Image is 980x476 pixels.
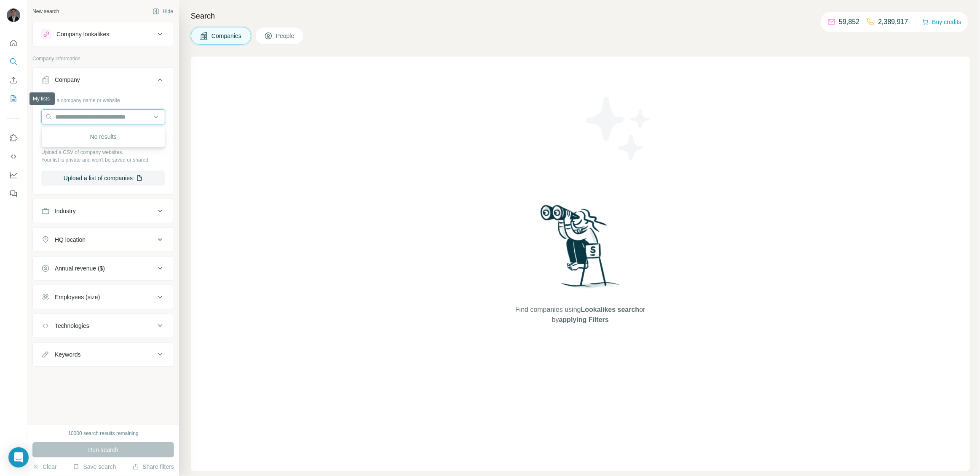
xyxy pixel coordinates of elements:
[513,305,648,325] span: Find companies using or by
[41,149,165,156] p: Upload a CSV of company websites.
[7,91,20,106] button: My lists
[7,8,20,22] img: Avatar
[55,207,76,215] div: Industry
[73,462,116,471] button: Save search
[43,128,163,145] div: No results
[537,203,624,297] img: Surfe Illustration - Woman searching with binoculars
[33,230,174,250] button: HQ location
[55,350,80,359] div: Keywords
[32,462,56,471] button: Clear
[55,235,86,244] div: HQ location
[33,344,174,365] button: Keywords
[147,5,179,18] button: Hide
[32,8,59,15] div: New search
[56,30,109,38] div: Company lookalikes
[33,24,174,44] button: Company lookalikes
[8,447,29,468] div: Open Intercom Messenger
[33,201,174,221] button: Industry
[212,32,242,40] span: Companies
[581,90,656,166] img: Surfe Illustration - Stars
[581,306,640,313] span: Lookalikes search
[33,70,174,93] button: Company
[7,54,20,69] button: Search
[55,76,80,84] div: Company
[276,32,295,40] span: People
[33,316,174,336] button: Technologies
[191,10,970,22] h4: Search
[132,462,174,471] button: Share filters
[7,73,20,88] button: Enrich CSV
[839,17,860,27] p: 59,852
[7,35,20,51] button: Quick start
[7,186,20,201] button: Feedback
[68,430,138,437] div: 10000 search results remaining
[33,258,174,279] button: Annual revenue ($)
[41,156,165,164] p: Your list is private and won't be saved or shared.
[559,316,609,323] span: applying Filters
[922,16,961,28] button: Buy credits
[7,168,20,183] button: Dashboard
[55,293,100,301] div: Employees (size)
[878,17,908,27] p: 2,389,917
[41,93,165,104] div: Select a company name or website
[41,170,165,186] button: Upload a list of companies
[33,287,174,307] button: Employees (size)
[32,55,174,62] p: Company information
[55,322,89,330] div: Technologies
[7,149,20,164] button: Use Surfe API
[55,264,105,273] div: Annual revenue ($)
[7,130,20,146] button: Use Surfe on LinkedIn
